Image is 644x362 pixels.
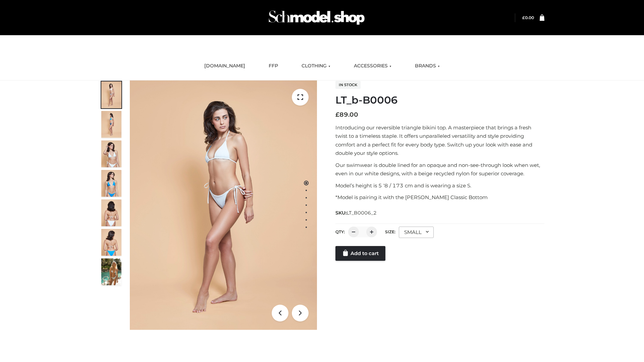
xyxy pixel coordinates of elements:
[335,209,377,217] span: SKU:
[335,111,339,118] span: £
[346,210,377,216] span: LT_B0006_2
[264,59,283,73] a: FFP
[101,199,121,226] img: ArielClassicBikiniTop_CloudNine_AzureSky_OW114ECO_7-scaled.jpg
[522,15,525,20] span: £
[335,193,544,202] p: *Model is pairing it with the [PERSON_NAME] Classic Bottom
[522,15,534,20] a: £0.00
[130,80,317,330] img: LT_b-B0006
[101,170,121,197] img: ArielClassicBikiniTop_CloudNine_AzureSky_OW114ECO_4-scaled.jpg
[335,246,385,261] a: Add to cart
[335,123,544,158] p: Introducing our reversible triangle bikini top. A masterpiece that brings a fresh twist to a time...
[349,59,396,73] a: ACCESSORIES
[335,81,361,89] span: In stock
[101,111,121,138] img: ArielClassicBikiniTop_CloudNine_AzureSky_OW114ECO_2-scaled.jpg
[522,15,534,20] bdi: 0.00
[335,181,544,190] p: Model’s height is 5 ‘8 / 173 cm and is wearing a size S.
[297,59,335,73] a: CLOTHING
[101,229,121,256] img: ArielClassicBikiniTop_CloudNine_AzureSky_OW114ECO_8-scaled.jpg
[101,258,121,285] img: Arieltop_CloudNine_AzureSky2.jpg
[399,227,434,238] div: SMALL
[385,229,395,234] label: Size:
[410,59,445,73] a: BRANDS
[199,59,250,73] a: [DOMAIN_NAME]
[335,111,358,118] bdi: 89.00
[335,161,544,178] p: Our swimwear is double lined for an opaque and non-see-through look when wet, even in our white d...
[101,140,121,167] img: ArielClassicBikiniTop_CloudNine_AzureSky_OW114ECO_3-scaled.jpg
[266,4,367,31] img: Schmodel Admin 964
[335,94,544,106] h1: LT_b-B0006
[335,229,345,234] label: QTY:
[101,81,121,108] img: ArielClassicBikiniTop_CloudNine_AzureSky_OW114ECO_1-scaled.jpg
